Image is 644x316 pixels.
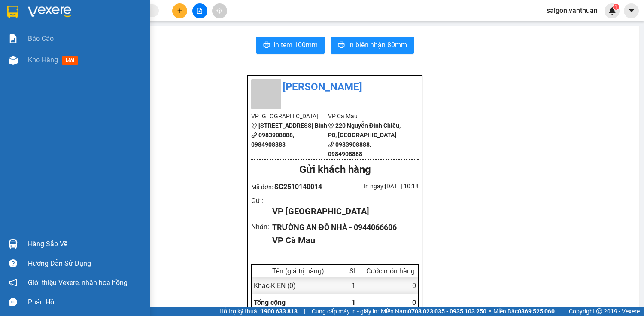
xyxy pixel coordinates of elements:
div: 1 [345,277,362,294]
span: Báo cáo [28,33,54,44]
span: environment [328,123,334,129]
strong: 1900 633 818 [261,308,298,315]
button: printerIn tem 100mm [256,37,325,54]
sup: 1 [613,4,619,10]
b: 220 Nguyễn Đình Chiểu, P8, [GEOGRAPHIC_DATA] [328,122,401,138]
img: warehouse-icon [9,56,18,65]
img: logo-vxr [7,6,18,18]
span: Kho hàng [28,56,58,64]
span: 0 [412,298,416,307]
span: Miền Bắc [493,307,555,316]
span: mới [62,56,78,65]
img: icon-new-feature [608,7,616,15]
b: 0983908888, 0984908888 [328,141,371,157]
span: Hỗ trợ kỹ thuật: [219,307,298,316]
span: file-add [197,8,203,14]
span: saigon.vanthuan [540,5,605,16]
button: file-add [192,3,207,18]
span: copyright [596,308,602,314]
span: notification [9,279,17,287]
span: phone [328,141,334,147]
li: [PERSON_NAME] [251,79,419,95]
span: 1 [352,298,355,307]
span: | [304,307,305,316]
span: In biên nhận 80mm [348,40,407,50]
strong: 0708 023 035 - 0935 103 250 [408,308,486,315]
img: warehouse-icon [9,239,18,249]
span: message [9,298,17,306]
span: phone [251,132,257,138]
span: 1 [614,4,617,10]
button: printerIn biên nhận 80mm [331,37,414,54]
div: Hàng sắp về [28,238,144,251]
div: Gửi : [251,196,272,206]
span: environment [251,123,257,129]
button: plus [172,3,187,18]
img: solution-icon [9,34,18,43]
span: Tổng cộng [254,298,286,307]
div: Cước món hàng [365,267,416,275]
div: VP [GEOGRAPHIC_DATA] [272,205,412,218]
div: In ngày: [DATE] 10:18 [335,181,419,191]
span: SG2510140014 [274,183,322,191]
span: aim [216,8,222,14]
span: | [561,307,562,316]
div: Tên (giá trị hàng) [254,267,343,275]
span: caret-down [628,7,635,15]
span: ⚪️ [489,310,491,313]
li: VP [GEOGRAPHIC_DATA] [251,111,328,121]
div: Phản hồi [28,296,144,309]
div: SL [347,267,360,275]
div: Hướng dẫn sử dụng [28,257,144,270]
span: Cung cấp máy in - giấy in: [312,307,379,316]
span: In tem 100mm [273,40,318,50]
div: TRƯỜNG AN ĐỒ NHÀ - 0944066606 [272,221,412,233]
div: VP Cà Mau [272,234,412,247]
button: caret-down [624,3,639,18]
span: Khác - KIỆN (0) [254,282,296,290]
span: Giới thiệu Vexere, nhận hoa hồng [28,277,128,288]
strong: 0369 525 060 [518,308,555,315]
div: Nhận : [251,221,272,232]
span: Miền Nam [381,307,486,316]
div: Mã đơn: [251,181,335,192]
span: question-circle [9,259,17,267]
span: plus [177,8,183,14]
b: [STREET_ADDRESS] Bình [258,122,327,129]
div: 0 [362,277,418,294]
button: aim [212,3,227,18]
div: Gửi khách hàng [251,162,419,178]
b: 0983908888, 0984908888 [251,132,294,148]
span: printer [263,41,270,49]
li: VP Cà Mau [328,111,405,121]
span: printer [338,41,345,49]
